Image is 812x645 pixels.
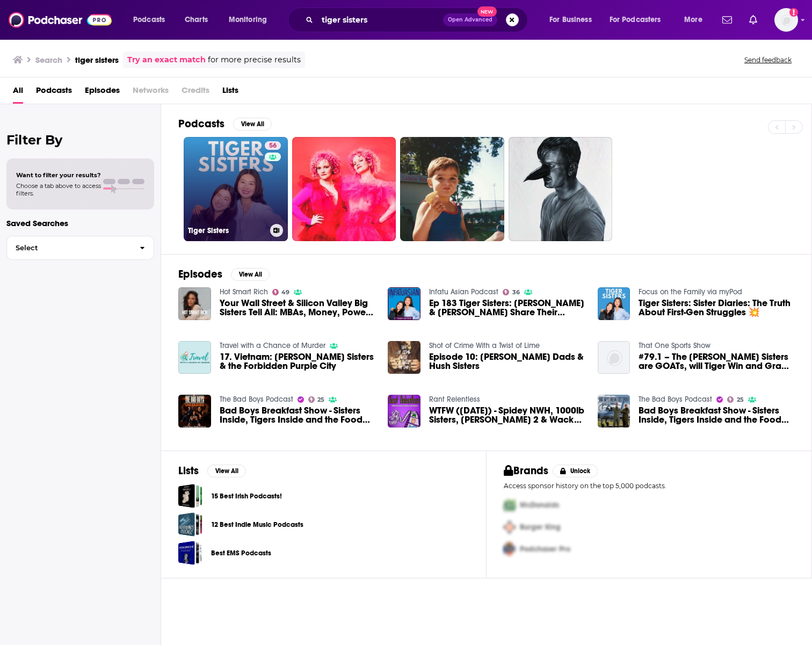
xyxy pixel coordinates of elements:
[85,82,120,104] span: Episodes
[6,218,154,228] p: Saved Searches
[388,287,421,320] img: Ep 183 Tiger Sisters: Jean & Cherie Luo Share Their Journey From the Ivy League to Podcasting
[598,395,630,427] img: Bad Boys Breakfast Show - Sisters Inside, Tigers Inside and the Food Inside!
[182,82,209,104] span: Credits
[774,8,798,32] span: Logged in as evankrask
[221,11,281,28] button: open menu
[36,82,72,104] span: Podcasts
[233,118,272,131] button: View All
[6,236,154,260] button: Select
[178,267,270,281] a: EpisodesView All
[443,13,497,26] button: Open AdvancedNew
[16,171,101,179] span: Want to filter your results?
[549,12,592,27] span: For Business
[429,299,585,317] a: Ep 183 Tiger Sisters: Jean & Cherie Luo Share Their Journey From the Ivy League to Podcasting
[7,244,131,251] span: Select
[207,465,246,477] button: View All
[220,299,375,317] a: Your Wall Street & Silicon Valley Big Sisters Tell All: MBAs, Money, Power & Startup Lore (With T...
[222,82,238,104] a: Lists
[542,11,605,28] button: open menu
[185,12,208,27] span: Charts
[639,406,794,424] a: Bad Boys Breakfast Show - Sisters Inside, Tigers Inside and the Food Inside!
[639,352,794,371] span: #79.1 – The [PERSON_NAME] Sisters are GOATs, will Tiger Win and Grab Bag
[610,12,661,27] span: For Podcasters
[499,538,520,560] img: Third Pro Logo
[520,501,559,510] span: McDonalds
[75,55,119,65] h3: tiger sisters
[789,8,798,17] svg: Add a profile image
[272,289,290,295] a: 49
[499,494,520,516] img: First Pro Logo
[231,268,270,281] button: View All
[639,299,794,317] a: Tiger Sisters: Sister Diaries: The Truth About First-Gen Struggles 💥
[603,11,677,28] button: open menu
[211,490,282,502] a: 15 Best Irish Podcasts!
[477,6,497,17] span: New
[178,11,214,28] a: Charts
[178,395,211,427] img: Bad Boys Breakfast Show - Sisters Inside, Tigers Inside and the Food Inside!
[298,8,538,32] div: Search podcasts, credits, & more...
[429,406,585,424] span: WTFW ([DATE]) - Spidey NWH, 1000lb Sisters, [PERSON_NAME] 2 & Wacky News
[727,396,744,403] a: 25
[429,299,585,317] span: Ep 183 Tiger Sisters: [PERSON_NAME] & [PERSON_NAME] Share Their Journey From the Ivy League to Po...
[126,11,179,28] button: open menu
[639,341,711,350] a: That One Sports Show
[133,12,165,27] span: Podcasts
[504,464,548,477] h2: Brands
[220,406,375,424] a: Bad Boys Breakfast Show - Sisters Inside, Tigers Inside and the Food Inside!
[598,341,630,374] a: #79.1 – The Williams Sisters are GOATs, will Tiger Win and Grab Bag
[16,182,101,197] span: Choose a tab above to access filters.
[718,11,736,29] a: Show notifications dropdown
[639,287,742,296] a: Focus on the Family via myPod
[220,341,325,350] a: Travel with a Chance of Murder
[448,17,492,23] span: Open Advanced
[178,287,211,320] img: Your Wall Street & Silicon Valley Big Sisters Tell All: MBAs, Money, Power & Startup Lore (With T...
[520,523,561,532] span: Burger King
[504,482,794,490] p: Access sponsor history on the top 5,000 podcasts.
[178,341,211,374] img: 17. Vietnam: Tiger Slaying Sisters & the Forbidden Purple City
[639,395,712,404] a: The Bad Boys Podcast
[178,512,202,537] a: 12 Best Indie Music Podcasts
[269,141,277,151] span: 56
[133,82,169,104] span: Networks
[520,545,570,554] span: Podchaser Pro
[737,397,744,402] span: 25
[229,12,267,27] span: Monitoring
[13,82,23,104] a: All
[178,484,202,508] a: 15 Best Irish Podcasts!
[429,341,540,350] a: Shot of Crime With a Twist of Lime
[9,10,112,30] img: Podchaser - Follow, Share and Rate Podcasts
[429,395,480,404] a: Rant Relentless
[178,464,199,477] h2: Lists
[388,395,421,427] img: WTFW (11/17/21) - Spidey NWH, 1000lb Sisters, Tiger King 2 & Wacky News
[429,352,585,371] a: Episode 10: Tiger King Dads & Hush Sisters
[178,117,272,131] a: PodcastsView All
[745,11,762,29] a: Show notifications dropdown
[598,287,630,320] a: Tiger Sisters: Sister Diaries: The Truth About First-Gen Struggles 💥
[774,8,798,32] button: Show profile menu
[639,352,794,371] a: #79.1 – The Williams Sisters are GOATs, will Tiger Win and Grab Bag
[308,396,325,403] a: 25
[178,541,202,565] a: Best EMS Podcasts
[774,8,798,32] img: User Profile
[6,132,154,148] h2: Filter By
[503,289,520,295] a: 36
[429,352,585,371] span: Episode 10: [PERSON_NAME] Dads & Hush Sisters
[317,397,324,402] span: 25
[741,55,795,64] button: Send feedback
[512,290,520,295] span: 36
[178,464,246,477] a: ListsView All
